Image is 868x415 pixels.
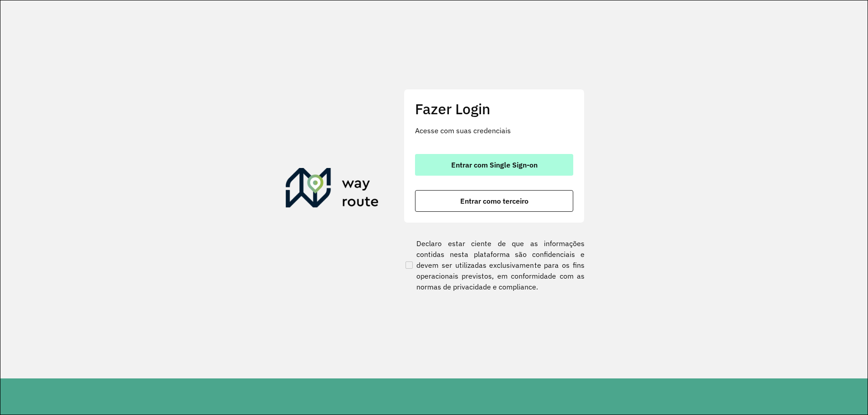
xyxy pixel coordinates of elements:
span: Entrar com Single Sign-on [451,161,538,168]
img: Roteirizador AmbevTech [286,168,379,211]
p: Acesse com suas credenciais [415,125,573,136]
span: Entrar como terceiro [460,197,528,205]
label: Declaro estar ciente de que as informações contidas nesta plataforma são confidenciais e devem se... [404,238,585,292]
button: button [415,154,573,176]
button: button [415,190,573,212]
h2: Fazer Login [415,100,573,117]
